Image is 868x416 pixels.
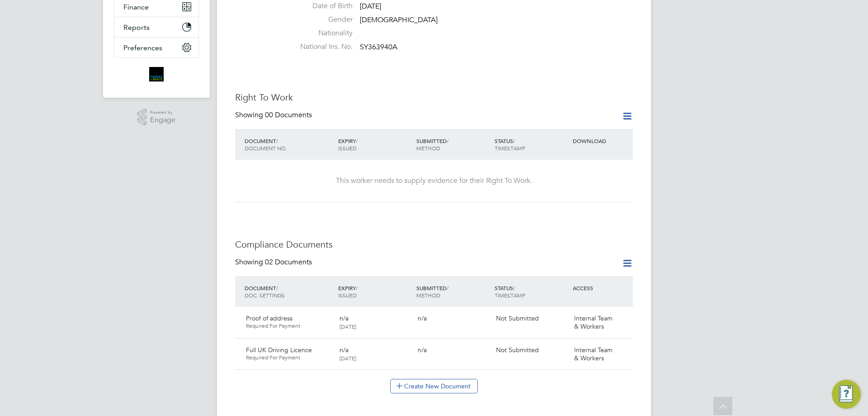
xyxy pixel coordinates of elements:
[513,137,515,144] span: /
[235,110,314,120] div: Showing
[356,284,358,292] span: /
[496,314,539,322] span: Not Submitted
[492,280,571,303] div: STATUS
[416,292,440,299] span: METHOD
[340,314,349,322] span: n/a
[289,42,353,52] label: National Ins. No.
[340,323,356,330] span: [DATE]
[356,137,358,144] span: /
[265,258,312,267] span: 02 Documents
[150,109,175,116] span: Powered by
[574,314,613,330] span: Internal Team & Workers
[338,144,357,152] span: ISSUED
[390,379,478,393] button: Create New Document
[447,137,448,144] span: /
[265,110,312,120] span: 00 Documents
[574,346,613,362] span: Internal Team & Workers
[360,43,397,52] span: SY363940A
[123,23,150,32] span: Reports
[245,144,287,152] span: DOCUMENT NO.
[114,67,199,81] a: Go to home page
[149,67,164,81] img: bromak-logo-retina.png
[416,144,440,152] span: METHOD
[114,38,198,57] button: Preferences
[360,15,438,24] span: [DEMOGRAPHIC_DATA]
[495,144,525,152] span: TIMESTAMP
[360,2,381,11] span: [DATE]
[276,284,278,292] span: /
[137,109,176,126] a: Powered byEngage
[289,29,353,38] label: Nationality
[244,176,624,186] div: This worker needs to supply evidence for their Right To Work.
[340,346,349,354] span: n/a
[114,17,198,37] button: Reports
[492,133,571,156] div: STATUS
[496,346,539,354] span: Not Submitted
[246,322,332,330] span: Required For Payment
[246,346,312,354] span: Full UK Driving Licence
[495,292,525,299] span: TIMESTAMP
[235,239,633,250] h3: Compliance Documents
[414,133,492,156] div: SUBMITTED
[242,280,336,303] div: DOCUMENT
[414,280,492,303] div: SUBMITTED
[418,346,427,354] span: n/a
[235,91,633,103] h3: Right To Work
[246,354,332,361] span: Required For Payment
[336,280,414,303] div: EXPIRY
[289,15,353,24] label: Gender
[832,380,861,409] button: Engage Resource Center
[245,292,285,299] span: DOC. SETTINGS
[571,280,633,296] div: ACCESS
[571,133,633,149] div: DOWNLOAD
[418,314,427,322] span: n/a
[513,284,515,292] span: /
[340,354,356,362] span: [DATE]
[336,133,414,156] div: EXPIRY
[276,137,278,144] span: /
[150,116,175,124] span: Engage
[246,314,292,322] span: Proof of address
[123,43,162,52] span: Preferences
[123,3,149,11] span: Finance
[242,133,336,156] div: DOCUMENT
[289,1,353,11] label: Date of Birth
[447,284,448,292] span: /
[338,292,357,299] span: ISSUED
[235,258,314,267] div: Showing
